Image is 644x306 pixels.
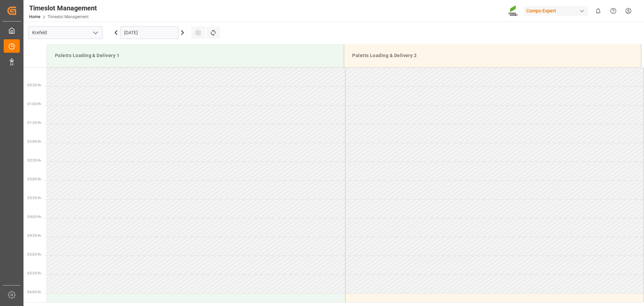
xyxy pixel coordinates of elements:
button: Help Center [606,3,621,18]
img: Screenshot%202023-09-29%20at%2010.02.21.png_1712312052.png [508,5,519,17]
span: 01:00 Hr [28,102,41,106]
span: 02:00 Hr [28,140,41,143]
input: Type to search/select [28,26,103,39]
span: 03:30 Hr [28,196,41,200]
button: open menu [90,28,100,38]
div: Compo Expert [524,6,588,16]
span: 04:00 Hr [28,215,41,219]
span: 06:00 Hr [28,290,41,294]
input: DD.MM.YYYY [120,26,178,39]
a: Home [29,14,40,19]
span: 01:30 Hr [28,121,41,125]
button: Compo Expert [524,4,591,17]
div: Paletts Loading & Delivery 2 [350,49,636,62]
span: 05:00 Hr [28,253,41,256]
div: Timeslot Management [29,3,97,13]
span: 04:30 Hr [28,234,41,237]
span: 05:30 Hr [28,271,41,275]
div: Paletts Loading & Delivery 1 [52,49,338,62]
span: 02:30 Hr [28,159,41,162]
span: 00:30 Hr [28,83,41,87]
button: show 0 new notifications [591,3,606,18]
span: 03:00 Hr [28,177,41,181]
